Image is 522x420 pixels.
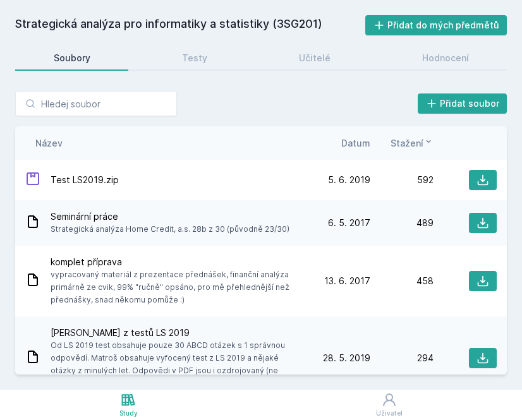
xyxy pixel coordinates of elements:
[370,275,434,287] div: 458
[25,171,40,189] div: ZIP
[341,136,370,150] button: Datum
[15,91,177,116] input: Hledej soubor
[324,275,370,287] span: 13. 6. 2017
[54,52,90,64] div: Soubory
[370,174,434,186] div: 592
[51,174,119,186] span: Test LS2019.zip
[51,256,302,268] span: komplet příprava
[143,45,245,71] a: Testy
[35,136,63,150] button: Název
[119,409,138,418] div: Study
[370,217,434,229] div: 489
[15,15,365,35] h2: Strategická analýza pro informatiky a statistiky (3SG201)
[260,45,368,71] a: Učitelé
[365,15,507,35] button: Přidat do mých předmětů
[422,52,469,64] div: Hodnocení
[51,223,289,236] span: Strategická analýza Home Credit, a.s. 28b z 30 (původně 23/30)
[376,409,403,418] div: Uživatel
[328,174,370,186] span: 5. 6. 2019
[51,210,289,223] span: Seminární práce
[323,352,370,364] span: 28. 5. 2019
[51,268,302,306] span: vypracovaný materiál z prezentace přednášek, finanční analýza primárně ze cvik, 99% "ručně" opsán...
[370,352,434,364] div: 294
[391,136,423,150] span: Stažení
[384,45,507,71] a: Hodnocení
[51,327,302,339] span: [PERSON_NAME] z testů LS 2019
[328,217,370,229] span: 6. 5. 2017
[51,339,302,390] span: Od LS 2019 test obsahuje pouze 30 ABCD otázek s 1 správnou odpovědí. Matroš obsahuje vyfocený tes...
[418,93,507,114] button: Přidat soubor
[182,52,207,64] div: Testy
[391,136,434,150] button: Stažení
[299,52,331,64] div: Učitelé
[15,45,128,71] a: Soubory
